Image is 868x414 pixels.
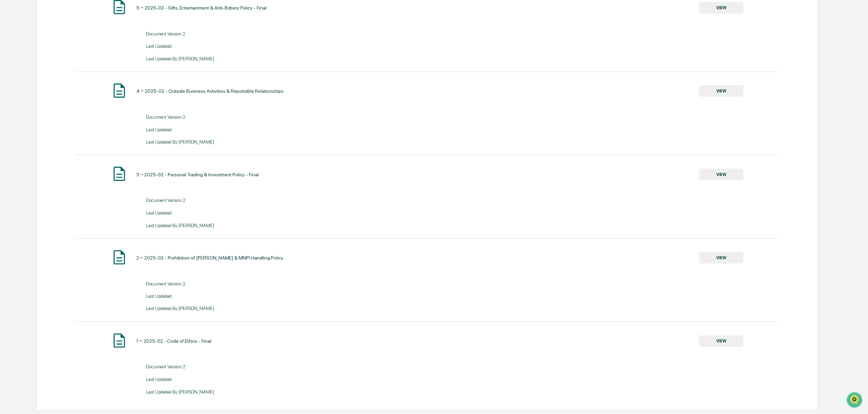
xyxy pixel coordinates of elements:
[136,88,284,94] div: 4 ~ 2025-02 - Outside Business Activities & Reportable Relationships
[68,151,83,156] span: Pylon
[146,127,427,132] div: Last Updated:
[136,255,283,261] div: 2 ~ 2025-02 - Prohibition of [PERSON_NAME] & MNPI Handling Policy
[846,391,865,410] iframe: Open customer support
[699,252,744,264] button: VIEW
[146,389,427,395] div: Last Updated By: [PERSON_NAME]
[31,53,112,59] div: Start new chat
[14,53,27,65] img: 6558925923028_b42adfe598fdc8269267_72.jpg
[146,114,427,120] div: Document Version: 2
[4,132,46,144] a: 🔎Data Lookup
[21,93,55,99] span: [PERSON_NAME]
[699,2,744,14] button: VIEW
[136,339,211,344] div: 1 ~ 2025-02 - Code of Ethics - Final
[146,197,427,203] div: Document Version: 2
[699,169,744,180] button: VIEW
[7,53,19,65] img: 1746055101610-c473b297-6a78-478c-a979-82029cc54cd1
[146,377,427,382] div: Last Updated:
[699,85,744,97] button: VIEW
[146,293,427,299] div: Last Updated:
[7,122,12,128] div: 🖐️
[146,223,427,228] div: Last Updated By: [PERSON_NAME]
[7,135,12,141] div: 🔎
[146,364,427,370] div: Document Version: 2
[116,55,124,63] button: Start new chat
[48,151,83,156] a: Powered byPylon
[14,134,43,141] span: Data Lookup
[136,5,267,11] div: 5 ~ 2025-02 - Gifts, Entertainment & Anti-Bribery Policy - Final
[57,93,59,99] span: •
[136,172,259,177] div: 3 ~ 2025-02 - Personal Trading & Investment Policy - Final
[60,93,74,99] span: [DATE]
[14,121,44,128] span: Preclearance
[7,15,124,26] p: How can we help?
[4,119,47,131] a: 🖐️Preclearance
[111,249,128,266] img: Document Icon
[111,82,128,99] img: Document Icon
[146,210,427,216] div: Last Updated:
[56,121,85,128] span: Attestations
[111,165,128,182] img: Document Icon
[699,336,744,347] button: VIEW
[7,76,46,82] div: Past conversations
[146,43,427,49] div: Last Updated:
[106,75,124,83] button: See all
[146,56,427,61] div: Last Updated By: [PERSON_NAME]
[146,31,427,36] div: Document Version: 2
[47,119,87,131] a: 🗄️Attestations
[146,139,427,145] div: Last Updated By: [PERSON_NAME]
[31,59,94,65] div: We're available if you need us!
[111,332,128,349] img: Document Icon
[7,87,18,98] img: Nicole Kane
[146,306,427,311] div: Last Updated By: [PERSON_NAME]
[146,281,427,286] div: Document Version: 2
[49,122,55,128] div: 🗄️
